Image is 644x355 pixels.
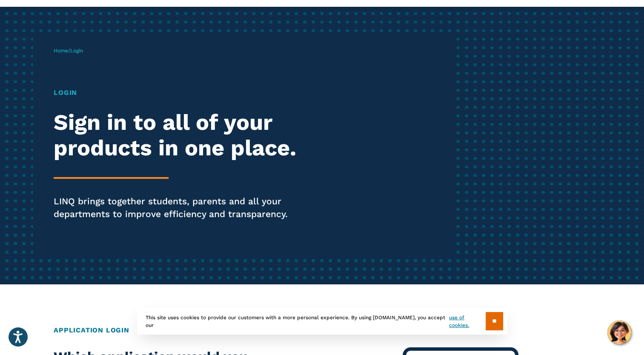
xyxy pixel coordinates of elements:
h2: Sign in to all of your products in one place. [54,110,302,161]
a: use of cookies. [449,314,485,329]
p: LINQ brings together students, parents and all your departments to improve efficiency and transpa... [54,195,302,220]
h1: Login [54,88,302,98]
button: Hello, have a question? Let’s chat. [607,321,631,344]
span: / [54,48,83,54]
div: This site uses cookies to provide our customers with a more personal experience. By using [DOMAIN... [137,308,507,335]
span: Login [70,48,83,54]
a: Home [54,48,68,54]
